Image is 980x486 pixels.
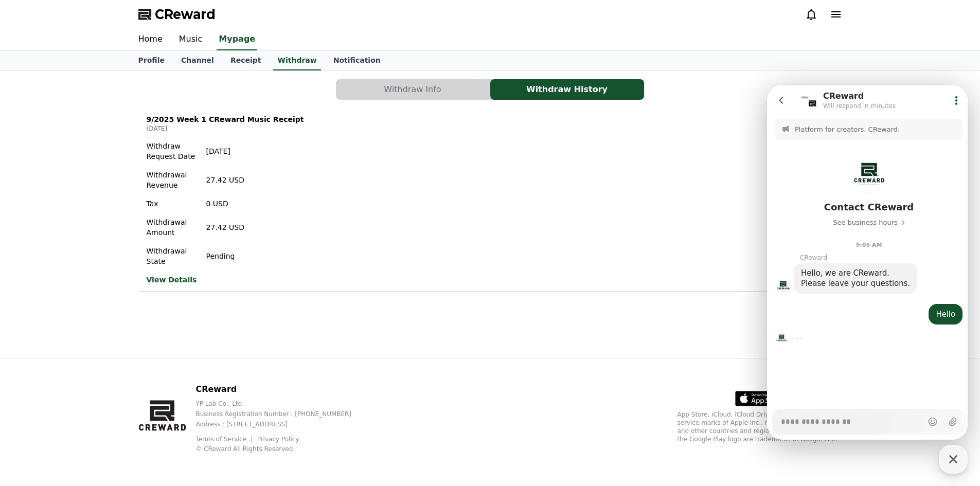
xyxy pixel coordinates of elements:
[222,51,270,70] a: Receipt
[490,79,644,100] button: Withdraw History
[206,251,244,261] p: Pending
[336,79,490,100] a: Withdraw Info
[325,51,389,70] a: Notification
[206,146,244,156] p: [DATE]
[206,175,244,185] p: 27.42 USD
[147,217,198,238] p: Withdrawal Amount
[257,436,299,443] a: Privacy Policy
[195,420,368,428] p: Address : [STREET_ADDRESS]
[195,410,368,418] p: Business Registration Number : [PHONE_NUMBER]
[147,124,304,133] p: [DATE]
[171,29,211,50] a: Music
[195,445,368,453] p: © CReward All Rights Reserved.
[155,6,216,23] span: CReward
[678,410,842,443] p: App Store, iCloud, iCloud Drive, and iTunes Store are service marks of Apple Inc., registered in ...
[138,6,216,23] a: CReward
[195,383,368,395] p: CReward
[130,29,171,50] a: Home
[195,400,368,408] p: YP Lab Co., Ltd.
[195,436,254,443] a: Terms of Service
[147,114,304,124] p: 9/2025 Week 1 CReward Music Receipt
[147,170,198,190] p: Withdrawal Revenue
[147,246,198,266] p: Withdrawal State
[138,108,842,292] button: 9/2025 Week 1 CReward Music Receipt [DATE] Pending Withdraw Request Date [DATE] Withdrawal Revenu...
[130,51,173,70] a: Profile
[767,85,968,440] iframe: Channel chat
[206,222,244,232] p: 27.42 USD
[147,141,198,161] p: Withdraw Request Date
[336,79,490,100] button: Withdraw Info
[217,29,257,50] a: Mypage
[206,199,244,209] p: 0 USD
[173,51,222,70] a: Channel
[147,199,198,209] p: Tax
[273,51,320,70] a: Withdraw
[147,275,244,285] a: View Details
